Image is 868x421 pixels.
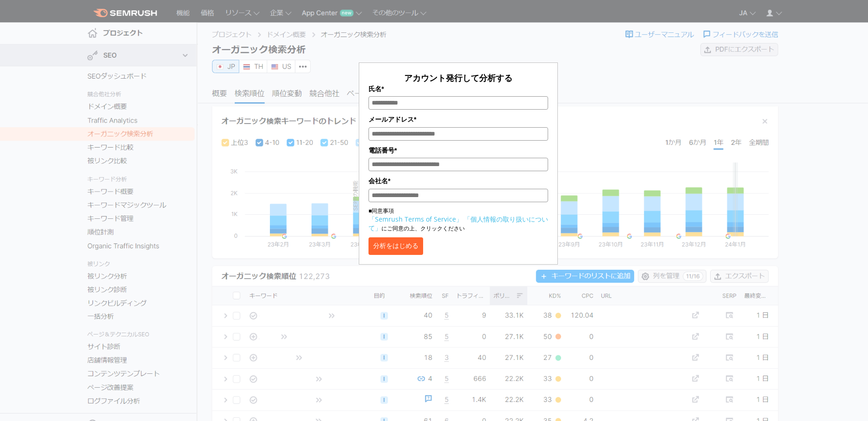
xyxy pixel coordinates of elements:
button: 分析をはじめる [368,237,423,255]
label: メールアドレス* [368,114,548,124]
a: 「Semrush Terms of Service」 [368,215,462,223]
a: 「個人情報の取り扱いについて」 [368,215,548,232]
p: ■同意事項 にご同意の上、クリックください [368,207,548,233]
span: アカウント発行して分析する [404,72,512,83]
label: 電話番号* [368,145,548,155]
